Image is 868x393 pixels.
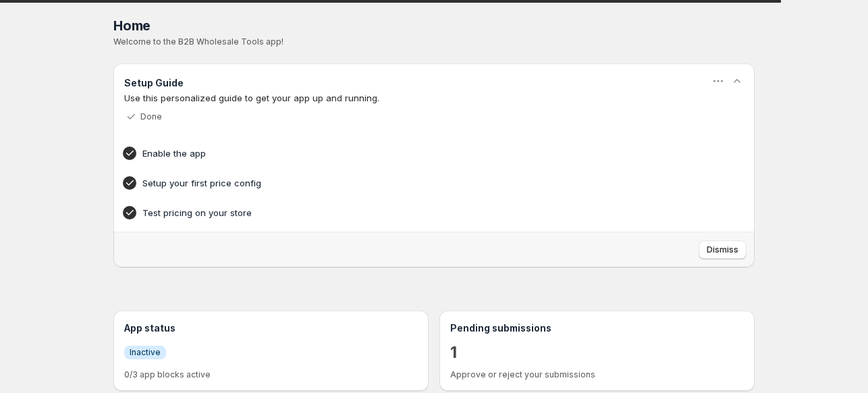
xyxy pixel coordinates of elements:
[142,147,684,160] h4: Enable the app
[450,321,744,335] h3: Pending submissions
[124,345,166,359] a: InfoInactive
[699,240,747,259] button: Dismiss
[113,18,151,34] span: Home
[450,342,457,363] a: 1
[142,176,684,190] h4: Setup your first price config
[707,244,738,255] span: Dismiss
[140,111,162,122] p: Done
[450,369,744,380] p: Approve or reject your submissions
[113,36,755,47] p: Welcome to the B2B Wholesale Tools app!
[142,206,684,219] h4: Test pricing on your store
[124,91,744,105] p: Use this personalized guide to get your app up and running.
[124,369,418,380] p: 0/3 app blocks active
[124,321,418,335] h3: App status
[124,76,184,90] h3: Setup Guide
[130,347,161,358] span: Inactive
